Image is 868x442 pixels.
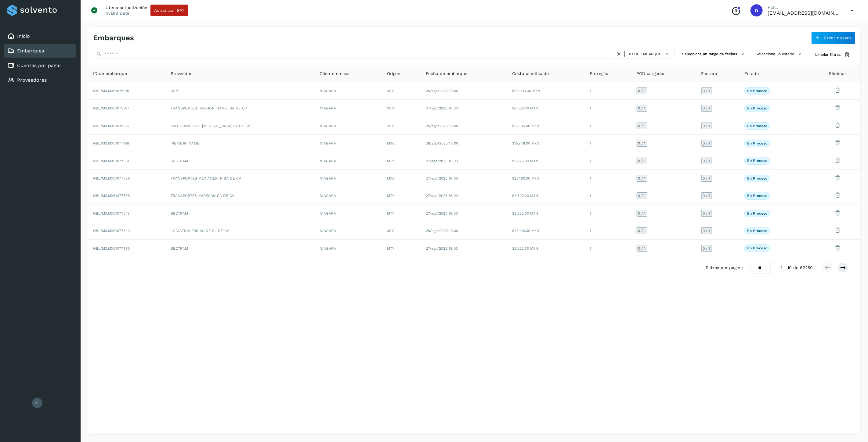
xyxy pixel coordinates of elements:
span: 0 / 1 [638,229,646,233]
td: NIAGARA [315,117,382,135]
span: Limpiar filtros [815,52,841,57]
a: Cuentas por pagar [17,62,61,68]
td: $15,778.00 MXN [507,135,585,152]
td: [PERSON_NAME] [166,135,315,152]
td: $26,160.00 MXN [507,170,585,187]
td: NIAGARA [315,135,382,152]
td: NIAGARA [315,205,382,222]
button: Limpiar filtros [810,49,855,60]
span: 27/ago/2025 18:00 [426,194,458,198]
span: 0 / 1 [638,124,646,128]
p: En proceso [747,89,767,93]
td: $2,223.00 MXN [507,240,585,257]
td: 3SV [382,82,421,100]
td: LOGISTICA FBR SC DE RL DE CV [166,222,315,240]
span: 0 / 1 [703,141,711,145]
td: NIAGARA [315,152,382,169]
a: Proveedores [17,77,47,83]
td: 3SV [382,117,421,135]
td: $45,140.00 MXN [507,222,585,240]
span: 0 / 1 [703,194,711,198]
span: 27/ago/2025 18:00 [426,106,458,110]
td: 1 [585,82,632,100]
button: ID de embarque [627,50,672,59]
td: SECTRAM [166,205,315,222]
td: 1 [585,152,632,169]
span: Proveedor [171,70,192,77]
span: 26/ago/2025 18:00 [426,141,458,145]
td: TRANSPORTES KARESAN SA DE CV [166,187,315,205]
span: Crear nuevos [824,36,852,40]
td: 1 [585,205,632,222]
span: Filtros por página : [706,265,746,271]
div: Inicio [4,30,76,43]
p: En proceso [747,211,767,216]
p: En proceso [747,229,767,233]
span: 0 / 1 [703,229,711,233]
span: 0 / 1 [638,159,646,163]
td: $2,223.00 MXN [507,152,585,169]
span: Cliente emisor [320,70,350,77]
span: 26/ago/2025 18:00 [426,229,458,233]
button: Selecciona un estado [753,49,805,59]
div: Embarques [4,44,76,58]
span: 0 / 1 [703,159,711,163]
span: 27/ago/2025 18:00 [426,246,458,251]
span: 25/ago/2025 18:00 [426,124,458,128]
span: Factura [701,70,718,77]
span: 0 / 1 [638,89,646,93]
span: 26/ago/2025 18:00 [426,89,458,93]
button: Actualizar SAT [150,5,188,16]
td: MTY [382,152,421,169]
div: Proveedores [4,73,76,87]
td: NIAGARA [315,240,382,257]
a: Inicio [17,33,30,39]
span: 1 - 10 de 62259 [781,265,813,271]
td: TRANSPORTES MEX AMERI K SA DE CV [166,170,315,187]
span: NBL/MX.MX51075915 [93,89,129,93]
button: Crear nuevos [811,31,855,44]
p: En proceso [747,159,767,163]
td: 1 [585,222,632,240]
span: NBL/MX.MX51077340 [93,229,130,233]
td: 1 [585,187,632,205]
div: Cuentas por pagar [4,59,76,72]
span: 0 / 1 [703,176,711,180]
td: SECTRAM [166,152,315,169]
td: $2,223.00 MXN [507,205,585,222]
a: Embarques [17,48,44,54]
td: $4,500.00 MXN [507,187,585,205]
span: 0 / 1 [638,247,646,250]
td: MXC [382,135,421,152]
h4: Embarques [93,34,134,42]
p: En proceso [747,194,767,198]
span: 27/ago/2025 18:00 [426,211,458,216]
span: NBL/MX.MX51077561 [93,159,129,163]
p: En proceso [747,124,767,128]
p: Hola, [768,5,841,10]
span: NBL/MX.MX51076087 [93,124,130,128]
span: Fecha de embarque [426,70,468,77]
td: NIAGARA [315,100,382,117]
td: MXC [382,170,421,187]
span: NBL/MX.MX51077558 [93,194,130,198]
td: NIAGARA [315,187,382,205]
span: 0 / 1 [638,212,646,215]
span: NBL/MX.MX51077536 [93,176,130,180]
span: 0 / 1 [703,106,711,110]
td: TRANSPORTES [PERSON_NAME] SA DE CV [166,100,315,117]
span: 0 / 1 [703,89,711,93]
p: En proceso [747,176,767,180]
td: SECTRAM [166,240,315,257]
span: 0 / 1 [638,176,646,180]
td: $32,135.00 MXN [507,117,585,135]
span: 0 / 1 [703,212,711,215]
td: 3SV [382,100,421,117]
span: 0 / 1 [703,247,711,250]
td: NIAGARA [315,222,382,240]
span: NBL/MX.MX51077543 [93,211,130,216]
td: $58,000.00 MXN [507,82,585,100]
span: Actualizar SAT [154,8,184,12]
p: En proceso [747,106,767,110]
span: Entregas [590,70,608,77]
